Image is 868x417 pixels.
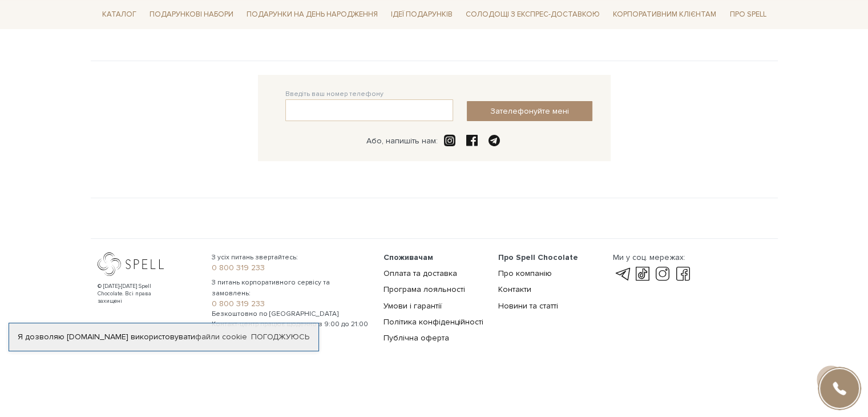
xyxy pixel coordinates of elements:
span: Подарунки на День народження [242,6,382,23]
a: telegram [612,267,632,281]
a: файли cookie [195,332,247,342]
label: Введіть ваш номер телефону [285,89,383,99]
span: Контакт-центр працює щоденно з 9:00 до 21:00 [212,319,370,330]
a: 0 800 319 233 [212,299,370,309]
span: З усіх питань звертайтесь: [212,252,370,263]
a: Контакти [498,284,531,294]
span: Каталог [98,6,141,23]
a: Погоджуюсь [251,332,309,342]
a: facebook [673,267,693,281]
a: Публічна оферта [383,333,449,343]
span: Ідеї подарунків [386,6,457,23]
div: Я дозволяю [DOMAIN_NAME] використовувати [9,332,318,342]
span: З питань корпоративного сервісу та замовлень: [212,278,370,298]
a: Умови і гарантії [383,301,442,311]
span: Подарункові набори [145,6,238,23]
a: Оплата та доставка [383,268,457,278]
a: Політика конфіденційності [383,317,483,327]
a: Новини та статті [498,301,558,311]
span: Про Spell Chocolate [498,252,578,262]
div: Або, напишіть нам: [366,136,438,146]
a: Програма лояльності [383,284,465,294]
span: Про Spell [725,6,770,23]
a: Корпоративним клієнтам [608,5,721,24]
span: Безкоштовно по [GEOGRAPHIC_DATA] [212,309,370,319]
a: Про компанію [498,268,552,278]
a: instagram [653,267,672,281]
div: © [DATE]-[DATE] Spell Chocolate. Всі права захищені [98,283,175,305]
button: Зателефонуйте мені [467,101,592,121]
span: Споживачам [383,252,433,262]
a: tik-tok [633,267,652,281]
a: 0 800 319 233 [212,263,370,273]
div: Ми у соц. мережах: [612,252,692,263]
a: Солодощі з експрес-доставкою [461,5,604,24]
